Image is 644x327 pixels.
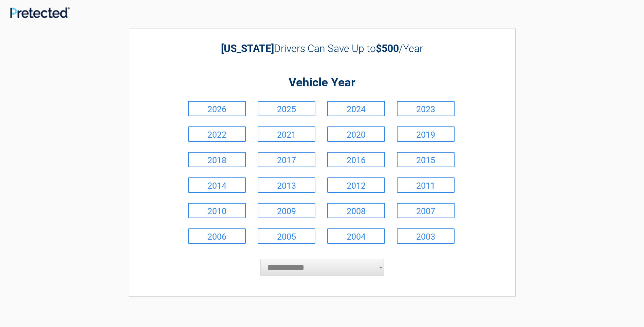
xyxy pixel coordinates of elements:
img: Main Logo [10,7,70,18]
a: 2017 [258,152,315,167]
a: 2018 [188,152,246,167]
a: 2021 [258,126,315,142]
a: 2015 [397,152,455,167]
a: 2005 [258,228,315,244]
a: 2006 [188,228,246,244]
a: 2016 [327,152,385,167]
a: 2007 [397,203,455,218]
a: 2012 [327,177,385,193]
a: 2004 [327,228,385,244]
a: 2020 [327,126,385,142]
a: 2023 [397,101,455,116]
a: 2014 [188,177,246,193]
a: 2009 [258,203,315,218]
a: 2022 [188,126,246,142]
a: 2011 [397,177,455,193]
a: 2025 [258,101,315,116]
h2: Drivers Can Save Up to /Year [186,42,458,54]
a: 2003 [397,228,455,244]
h2: Vehicle Year [186,75,458,91]
a: 2010 [188,203,246,218]
a: 2026 [188,101,246,116]
a: 2008 [327,203,385,218]
a: 2013 [258,177,315,193]
a: 2024 [327,101,385,116]
b: $500 [376,42,399,54]
b: [US_STATE] [221,42,274,54]
a: 2019 [397,126,455,142]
